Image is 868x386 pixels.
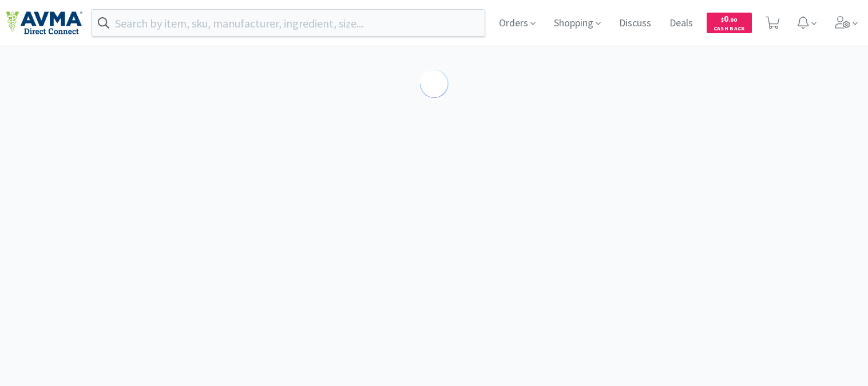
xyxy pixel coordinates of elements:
input: Search by item, sku, manufacturer, ingredient, size... [92,10,485,36]
span: Cash Back [714,26,745,33]
img: e4e33dab9f054f5782a47901c742baa9_102.png [6,11,82,35]
span: $ [721,16,724,23]
a: Deals [665,18,697,29]
a: $0.00Cash Back [707,7,752,38]
span: . 00 [728,16,737,23]
a: Discuss [615,18,656,29]
span: 0 [721,13,737,24]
